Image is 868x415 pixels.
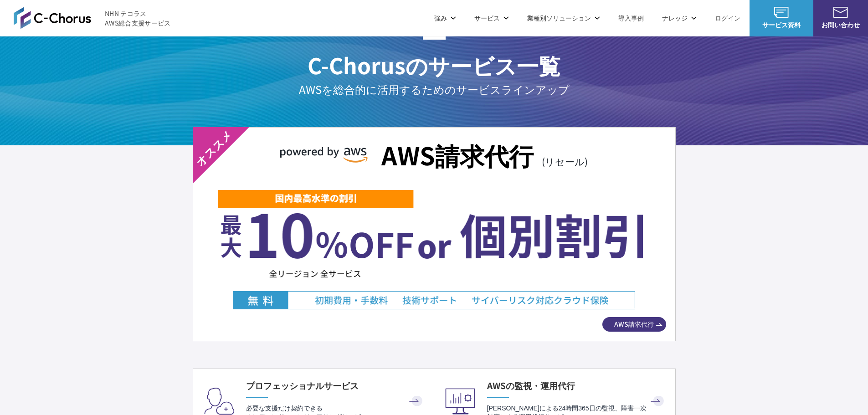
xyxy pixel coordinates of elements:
span: NHN テコラス AWS総合支援サービス [105,9,171,28]
span: サービス資料 [750,20,813,30]
img: AWS総合支援サービス C-Chorus [14,7,91,29]
img: お問い合わせ [833,7,848,18]
p: 業種別ソリューション [527,13,600,23]
img: AWS総合支援サービス C-Chorus サービス資料 [774,7,789,18]
img: 最大10%OFFor個別割引(EC2 15%OFF・CloudFront 65%OFFなど) 初期費用・手数料、技術サポート、サイバー対応クラウド保険 無料 [218,189,650,309]
a: powered by AWS AWS請求代行(リセール) 最大10%OFFor個別割引(EC2 15%OFF・CloudFront 65%OFFなど) 初期費用・手数料、技術サポート、サイバー対... [193,127,676,341]
p: 強み [434,13,456,23]
a: AWS総合支援サービス C-Chorus NHN テコラスAWS総合支援サービス [14,7,171,29]
a: 導入事例 [618,13,644,23]
span: お問い合わせ [813,20,868,30]
img: powered by AWS [280,147,368,163]
h4: プロフェッショナルサービス [246,379,425,392]
h4: AWSの監視・運用代行 [487,379,666,392]
span: AWS請求代行 [602,319,666,329]
a: ログイン [715,13,740,23]
span: (リセール) [542,154,588,169]
p: ナレッジ [662,13,697,23]
h3: AWS請求代行 [381,137,588,173]
p: サービス [474,13,509,23]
